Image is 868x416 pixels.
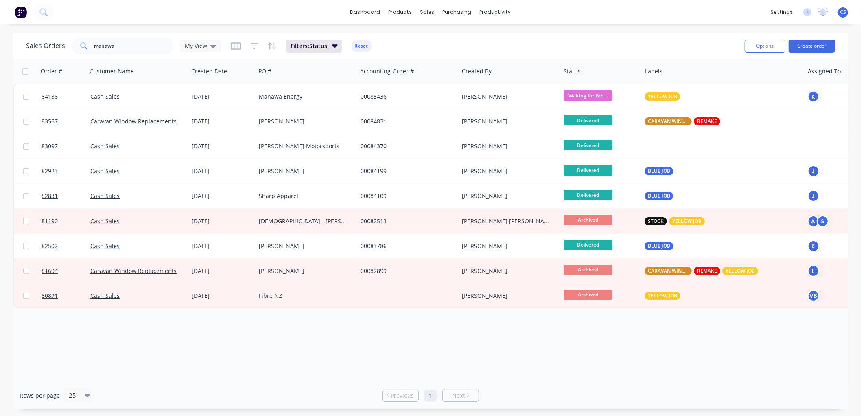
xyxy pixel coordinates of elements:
[42,217,58,225] span: 81190
[648,192,670,200] span: BLUE JOB
[42,117,58,125] span: 83567
[648,217,664,225] span: STOCK
[808,67,841,75] div: Assigned To
[564,290,612,300] span: Archived
[648,92,677,101] span: YELLOW JOB
[42,184,90,208] a: 82831
[648,267,689,275] span: CARAVAN WINDOW
[361,92,451,101] div: 00085436
[564,67,581,75] div: Status
[564,140,612,150] span: Delivered
[645,67,662,75] div: Labels
[90,217,120,225] a: Cash Sales
[807,215,820,227] div: A
[15,6,27,18] img: Factory
[840,9,846,16] span: CS
[361,217,451,225] div: 00082513
[259,217,349,225] div: [DEMOGRAPHIC_DATA] - [PERSON_NAME]
[789,40,835,53] button: Create order
[90,192,120,200] a: Cash Sales
[648,167,670,175] span: BLUE JOB
[90,142,120,150] a: Cash Sales
[20,392,60,400] span: Rows per page
[462,217,552,225] div: [PERSON_NAME] [PERSON_NAME]
[462,267,552,275] div: [PERSON_NAME]
[291,42,327,50] span: Filters: Status
[361,242,451,250] div: 00083786
[462,92,552,101] div: [PERSON_NAME]
[645,267,758,275] button: CARAVAN WINDOWREMAKEYELLOW JOB
[807,265,820,277] button: L
[443,392,479,400] a: Next page
[424,390,437,402] a: Page 1 is your current page
[192,242,252,250] div: [DATE]
[42,92,58,101] span: 84188
[807,290,820,302] div: VB
[259,292,349,300] div: Fibre NZ
[258,67,271,75] div: PO #
[259,142,349,150] div: [PERSON_NAME] Motorsports
[185,42,207,50] span: My View
[645,217,705,225] button: STOCKYELLOW JOB
[645,292,680,300] button: YELLOW JOB
[191,67,227,75] div: Created Date
[259,92,349,101] div: Manawa Energy
[42,84,90,109] a: 84188
[361,167,451,175] div: 00084199
[90,167,120,175] a: Cash Sales
[476,6,515,18] div: productivity
[192,192,252,200] div: [DATE]
[26,42,65,50] h1: Sales Orders
[259,117,349,125] div: [PERSON_NAME]
[42,134,90,158] a: 83097
[697,117,717,125] span: REMAKE
[564,215,612,225] span: Archived
[462,242,552,250] div: [PERSON_NAME]
[564,165,612,175] span: Delivered
[648,242,670,250] span: BLUE JOB
[42,109,90,134] a: 83567
[42,259,90,283] a: 81604
[192,92,252,101] div: [DATE]
[564,115,612,125] span: Delivered
[286,40,342,53] button: Filters:Status
[90,292,120,299] a: Cash Sales
[439,6,476,18] div: purchasing
[42,167,58,175] span: 82923
[361,192,451,200] div: 00084109
[346,6,385,18] a: dashboard
[192,292,252,300] div: [DATE]
[42,142,58,150] span: 83097
[379,390,482,402] ul: Pagination
[807,190,820,202] button: J
[807,240,820,252] button: K
[452,392,465,400] span: Next
[192,267,252,275] div: [DATE]
[648,117,689,125] span: CARAVAN WINDOW
[416,6,439,18] div: sales
[42,234,90,258] a: 82502
[645,192,673,200] button: BLUE JOB
[462,167,552,175] div: [PERSON_NAME]
[259,242,349,250] div: [PERSON_NAME]
[564,265,612,275] span: Archived
[41,67,62,75] div: Order #
[462,142,552,150] div: [PERSON_NAME]
[259,192,349,200] div: Sharp Apparel
[385,6,416,18] div: products
[360,67,414,75] div: Accounting Order #
[645,92,680,101] button: YELLOW JOB
[42,159,90,183] a: 82923
[462,117,552,125] div: [PERSON_NAME]
[352,40,372,52] button: Reset
[564,190,612,200] span: Delivered
[807,90,820,103] button: K
[807,165,820,177] button: J
[645,117,720,125] button: CARAVAN WINDOWREMAKE
[90,67,134,75] div: Customer Name
[648,292,677,300] span: YELLOW JOB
